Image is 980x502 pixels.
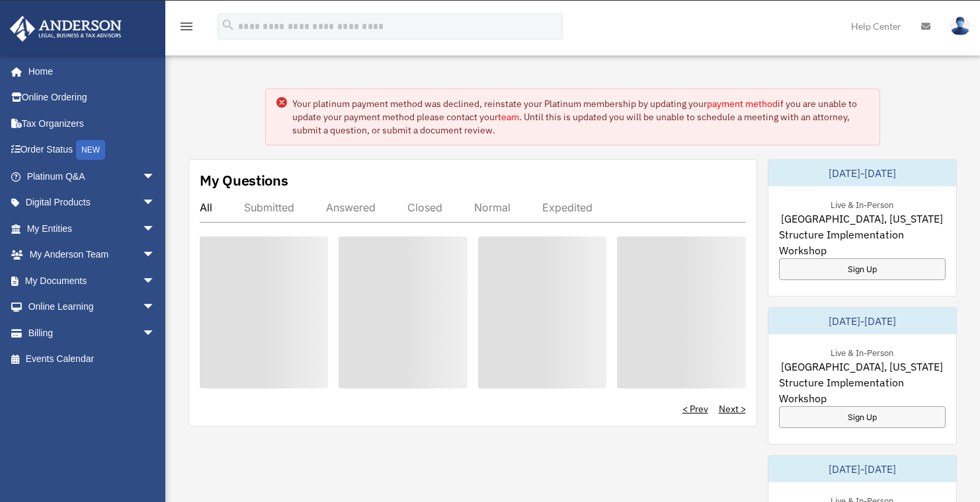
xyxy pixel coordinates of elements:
[781,359,943,375] span: [GEOGRAPHIC_DATA], [US_STATE]
[9,190,175,216] a: Digital Productsarrow_drop_down
[820,197,904,211] div: Live & In-Person
[950,17,970,36] img: User Pic
[142,163,169,190] span: arrow_drop_down
[200,170,288,190] div: My Questions
[9,346,175,373] a: Events Calendar
[221,18,235,32] i: search
[9,58,169,85] a: Home
[292,97,869,137] div: Your platinum payment method was declined, reinstate your Platinum membership by updating your if...
[779,406,946,428] a: Sign Up
[142,242,169,269] span: arrow_drop_down
[179,18,194,34] i: menu
[9,110,175,137] a: Tax Organizers
[779,375,946,406] span: Structure Implementation Workshop
[9,85,175,111] a: Online Ordering
[768,160,957,186] div: [DATE]-[DATE]
[244,201,294,214] div: Submitted
[407,201,442,214] div: Closed
[9,242,175,268] a: My Anderson Teamarrow_drop_down
[820,345,904,359] div: Live & In-Person
[498,111,519,123] a: team
[142,268,169,295] span: arrow_drop_down
[6,16,126,42] img: Anderson Advisors Platinum Portal
[142,215,169,242] span: arrow_drop_down
[9,137,175,164] a: Order StatusNEW
[768,456,957,482] div: [DATE]-[DATE]
[779,258,946,280] a: Sign Up
[76,140,105,160] div: NEW
[326,201,376,214] div: Answered
[9,215,175,242] a: My Entitiesarrow_drop_down
[779,227,946,258] span: Structure Implementation Workshop
[9,163,175,190] a: Platinum Q&Aarrow_drop_down
[9,294,175,320] a: Online Learningarrow_drop_down
[142,190,169,217] span: arrow_drop_down
[179,23,194,34] a: menu
[200,201,212,214] div: All
[542,201,592,214] div: Expedited
[9,320,175,346] a: Billingarrow_drop_down
[142,294,169,321] span: arrow_drop_down
[682,402,708,415] a: < Prev
[707,98,778,110] a: payment method
[9,268,175,294] a: My Documentsarrow_drop_down
[781,211,943,227] span: [GEOGRAPHIC_DATA], [US_STATE]
[474,201,510,214] div: Normal
[768,308,957,334] div: [DATE]-[DATE]
[142,320,169,347] span: arrow_drop_down
[719,402,746,415] a: Next >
